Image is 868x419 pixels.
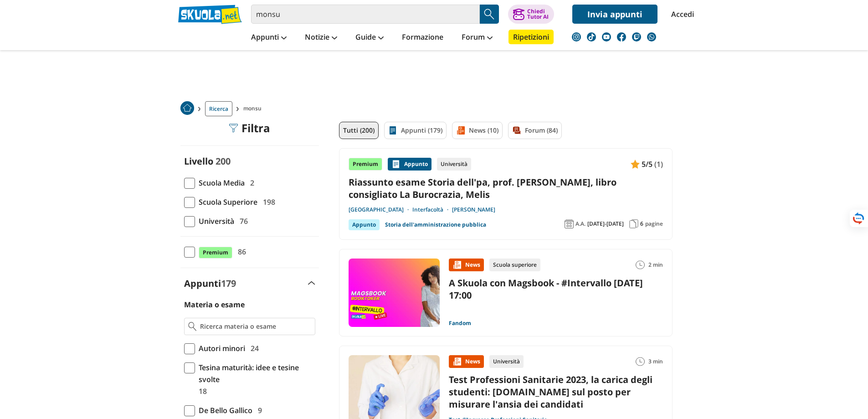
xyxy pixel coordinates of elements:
span: 76 [236,215,248,227]
a: Accedi [671,5,690,24]
span: Tesina maturità: idee e tesine svolte [195,362,315,385]
span: 198 [259,196,275,208]
div: Scuola superiore [489,259,540,271]
a: Tutti (200) [339,122,379,139]
img: Appunti contenuto [391,160,401,169]
a: Appunti (179) [384,122,447,139]
img: tiktok [587,32,596,41]
a: Formazione [400,30,446,46]
button: ChiediTutor AI [508,5,554,24]
span: Premium [199,247,232,259]
span: Autori minori [195,342,245,354]
div: Chiedi Tutor AI [527,9,549,20]
span: (1) [654,158,663,170]
a: Forum [459,30,495,46]
div: Filtra [229,122,270,134]
span: pagine [645,220,663,228]
span: monsu [243,101,265,116]
a: Forum (84) [508,122,562,139]
span: Scuola Superiore [195,196,257,208]
img: Tempo lettura [636,260,645,269]
a: Test Professioni Sanitarie 2023, la carica degli studenti: [DOMAIN_NAME] sul posto per misurare l... [449,373,652,410]
img: Appunti contenuto [631,160,640,169]
span: Università [195,215,234,227]
span: 2 min [648,259,663,271]
label: Appunti [184,277,236,290]
img: News filtro contenuto [456,126,465,135]
span: 200 [216,155,231,167]
label: Livello [184,155,213,167]
a: Riassunto esame Storia dell'pa, prof. [PERSON_NAME], libro consigliato La Burocrazia, Melis [349,176,663,201]
img: Forum filtro contenuto [512,126,521,135]
img: News contenuto [452,260,462,269]
a: Interfacoltà [412,206,452,213]
span: 6 [640,220,643,228]
span: 3 min [648,355,663,368]
div: Università [489,355,524,368]
span: 86 [234,246,246,258]
img: Anno accademico [565,219,574,228]
input: Ricerca materia o esame [200,322,311,331]
img: Appunti filtro contenuto [388,126,397,135]
img: Filtra filtri mobile [229,124,238,133]
span: 18 [195,385,207,397]
img: facebook [617,32,626,41]
div: Appunto [349,219,380,230]
img: Cerca appunti, riassunti o versioni [483,7,496,21]
a: Home [180,101,194,116]
img: News contenuto [452,357,462,366]
button: Search Button [480,5,499,24]
img: Immagine news [349,259,440,327]
a: Fandom [449,320,471,327]
a: News (10) [452,122,503,139]
span: [DATE]-[DATE] [587,220,624,228]
a: Guide [353,30,386,46]
a: [PERSON_NAME] [452,206,495,213]
img: Ricerca materia o esame [188,322,197,331]
a: A Skuola con Magsbook - #Intervallo [DATE] 17:00 [449,277,643,301]
a: Notizie [303,30,339,46]
img: instagram [572,32,581,41]
img: twitch [632,32,641,41]
a: Ricerca [205,101,232,116]
input: Cerca appunti, riassunti o versioni [251,5,480,24]
span: De Bello Gallico [195,404,252,416]
span: 179 [221,277,236,290]
img: Pagine [629,219,638,228]
div: News [449,259,484,271]
a: Appunti [249,30,289,46]
span: 9 [254,404,262,416]
div: Università [437,158,471,171]
div: News [449,355,484,368]
img: youtube [602,32,611,41]
img: Apri e chiudi sezione [308,281,315,285]
div: Appunto [388,158,431,171]
label: Materia o esame [184,300,245,310]
img: Home [180,101,194,115]
img: WhatsApp [647,32,656,41]
span: Scuola Media [195,177,245,189]
img: Tempo lettura [636,357,645,366]
span: 24 [247,342,259,354]
span: A.A. [575,220,586,228]
a: Storia dell'amministrazione pubblica [385,219,486,230]
a: Ripetizioni [508,30,554,44]
span: 2 [247,177,254,189]
a: Invia appunti [572,5,657,24]
span: 5/5 [642,158,652,170]
a: [GEOGRAPHIC_DATA] [349,206,412,213]
div: Premium [349,158,382,171]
